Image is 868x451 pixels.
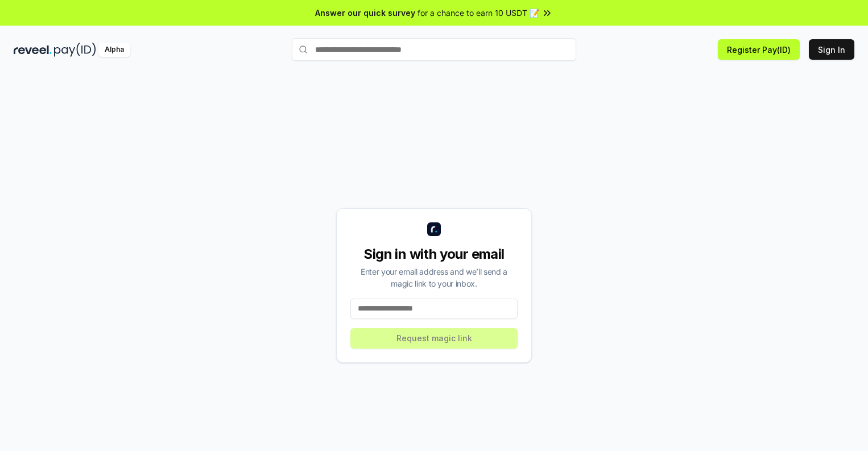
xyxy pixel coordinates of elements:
img: reveel_dark [14,43,52,57]
div: Enter your email address and we’ll send a magic link to your inbox. [350,266,518,289]
div: Sign in with your email [350,245,518,263]
img: pay_id [54,43,96,57]
div: Alpha [98,43,130,57]
span: for a chance to earn 10 USDT 📝 [418,7,539,19]
span: Answer our quick survey [315,7,415,19]
button: Register Pay(ID) [718,39,800,60]
button: Sign In [809,39,854,60]
img: logo_small [427,222,441,236]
